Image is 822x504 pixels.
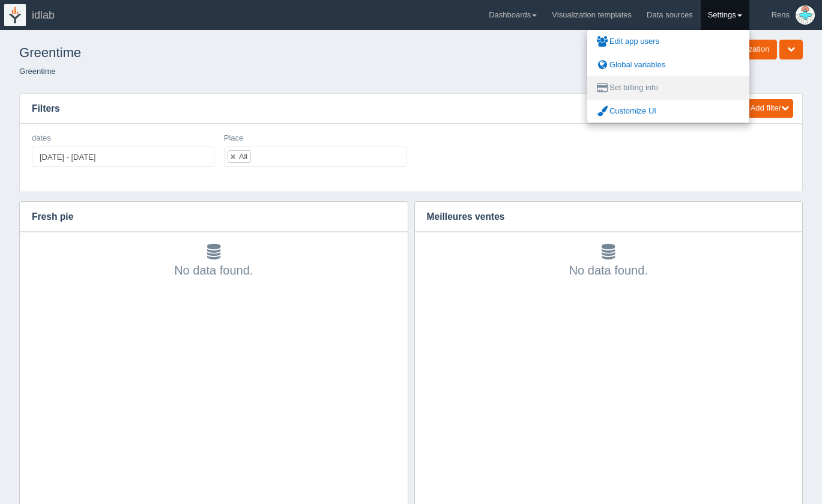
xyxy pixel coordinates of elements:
a: Customize UI [587,100,749,123]
label: dates [32,133,51,144]
div: No data found. [427,244,791,279]
h3: Fresh pie [20,202,390,232]
button: Add filter [746,99,793,118]
a: Set billing info [587,76,749,100]
div: No data found. [32,244,396,279]
span: idlab [32,9,55,21]
h1: Greentime [19,40,411,66]
div: All [239,153,247,160]
img: Profile Picture [796,5,815,25]
li: Greentime [19,66,56,77]
a: Global variables [587,53,749,77]
a: Edit app users [587,30,749,53]
img: logo-icon-white-65218e21b3e149ebeb43c0d521b2b0920224ca4d96276e4423216f8668933697.png [4,4,26,26]
h3: Filters [20,94,735,124]
label: Place [224,133,244,144]
div: Rens [772,3,790,27]
h3: Meilleures ventes [415,202,785,232]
